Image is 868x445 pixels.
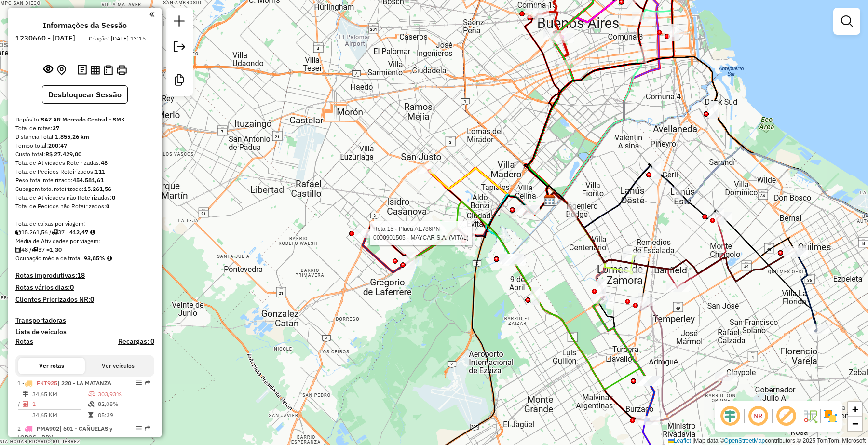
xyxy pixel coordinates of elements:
div: Distância Total: [15,133,154,141]
img: Fluxo de ruas [802,408,818,424]
span: Exibir rótulo [774,405,798,428]
div: Custo total: [15,150,154,159]
div: Total de Pedidos Roteirizados: [15,167,154,176]
span: 2 - [17,425,112,441]
a: OpenStreetMap [724,437,765,444]
h4: Clientes Priorizados NR: [15,296,154,304]
a: Exibir filtros [837,12,856,31]
i: Meta Caixas/viagem: 297,11 Diferença: 115,36 [90,229,95,235]
h4: Transportadoras [15,316,154,324]
td: 82,08% [97,399,150,409]
em: Opções [136,425,142,431]
strong: 0 [112,194,115,201]
div: Map data © contributors,© 2025 TomTom, Microsoft [665,437,868,445]
button: Visualizar relatório de Roteirização [89,63,102,76]
h6: 1230660 - [DATE] [15,34,75,42]
h4: Lista de veículos [15,328,154,336]
div: Criação: [DATE] 13:15 [85,34,149,43]
i: Distância Total [23,391,28,397]
td: / [17,399,22,409]
button: Ver rotas [18,358,85,374]
strong: 18 [77,271,85,280]
strong: 37 [53,124,59,132]
strong: 0 [90,295,94,304]
button: Centralizar mapa no depósito ou ponto de apoio [55,63,68,78]
strong: 200:47 [48,142,67,149]
div: 15.261,56 / 37 = [15,228,154,237]
strong: SAZ AR Mercado Central - SMK [41,116,125,123]
span: PMA902 [37,425,59,432]
div: Tempo total: [15,141,154,150]
img: Exibir/Ocultar setores [823,408,838,424]
td: 05:39 [97,410,150,420]
strong: 48 [101,159,108,166]
em: Média calculada utilizando a maior ocupação (%Peso ou %Cubagem) de cada rota da sessão. Rotas cro... [107,256,112,261]
a: Leaflet [668,437,691,444]
i: % de utilização da cubagem [88,401,95,407]
div: Cubagem total roteirizado: [15,185,154,193]
div: Peso total roteirizado: [15,176,154,185]
span: Ocupação média da frota: [15,255,82,262]
strong: 0 [106,202,109,210]
strong: 1.855,26 km [55,133,89,140]
button: Visualizar Romaneio [102,63,115,77]
img: SAZ AR Mercado Central - SMK [543,194,556,207]
span: Ocultar deslocamento [719,405,742,428]
a: Clique aqui para minimizar o painel [149,9,154,20]
i: Total de rotas [52,229,58,235]
button: Ver veículos [85,358,151,374]
a: Exportar sessão [170,37,189,59]
button: Logs desbloquear sessão [76,63,89,78]
i: Total de Atividades [23,401,28,407]
strong: 15.261,56 [84,185,111,192]
span: 1 - [17,379,111,387]
strong: R$ 27.429,00 [45,150,81,158]
span: Ocultar NR [746,405,770,428]
div: Total de Atividades Roteirizadas: [15,159,154,167]
div: Total de caixas por viagem: [15,219,154,228]
div: Depósito: [15,115,154,124]
strong: 111 [95,168,105,175]
i: Cubagem total roteirizado [15,229,21,235]
a: Zoom in [848,402,862,417]
div: Total de Atividades não Roteirizadas: [15,193,154,202]
span: | 601 - CAÑUELAS y LOBOS - RDV [17,425,112,441]
strong: 93,85% [84,255,105,262]
i: Tempo total em rota [88,412,93,418]
button: Imprimir Rotas [115,63,129,77]
td: 1 [32,399,88,409]
div: Média de Atividades por viagem: [15,237,154,245]
td: 303,93% [97,390,150,399]
h4: Rotas vários dias: [15,283,154,292]
strong: 0 [70,283,74,292]
h4: Recargas: 0 [118,337,154,346]
div: 48 / 37 = [15,245,154,254]
a: Zoom out [848,417,862,431]
td: = [17,410,22,420]
button: Desbloquear Sessão [42,85,128,104]
span: − [852,418,858,430]
span: FKT925 [37,379,57,387]
button: Exibir sessão original [41,62,55,78]
i: Total de Atividades [15,247,21,253]
span: | 220 - LA MATANZA [57,379,111,387]
a: Nova sessão e pesquisa [170,12,189,33]
a: Criar modelo [170,70,189,92]
strong: 1,30 [50,246,62,253]
div: Total de rotas: [15,124,154,133]
td: 34,65 KM [32,410,88,420]
span: + [852,403,858,415]
i: Total de rotas [32,247,38,253]
strong: 454.581,61 [73,176,104,184]
h4: Informações da Sessão [43,21,127,30]
strong: 412,47 [69,229,88,236]
em: Opções [136,380,142,386]
em: Rota exportada [145,380,150,386]
h4: Rotas improdutivas: [15,271,154,280]
span: | [692,437,694,444]
a: Rotas [15,337,33,346]
div: Total de Pedidos não Roteirizados: [15,202,154,211]
td: 34,65 KM [32,390,88,399]
em: Rota exportada [145,425,150,431]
